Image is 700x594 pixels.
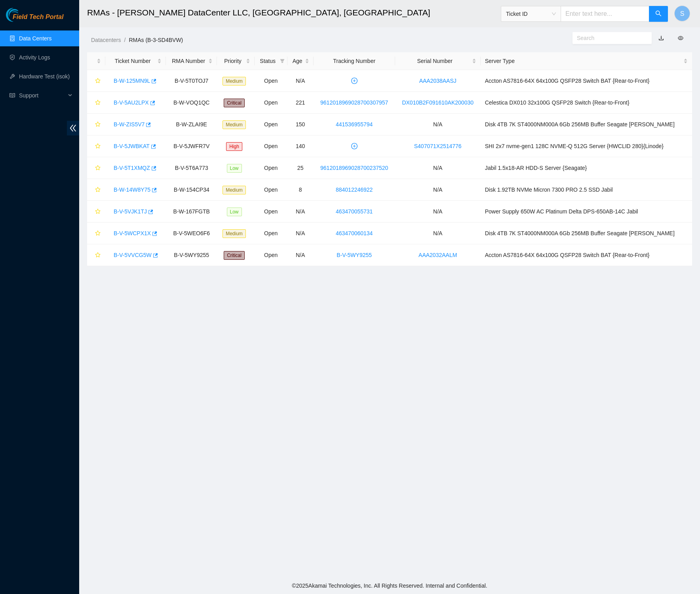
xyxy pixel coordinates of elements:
td: B-V-5T6A773 [166,157,217,179]
td: Open [255,244,287,266]
span: eye [678,35,683,41]
td: B-W-ZLAI9E [166,114,217,135]
td: N/A [287,201,314,223]
a: Akamai TechnologiesField Tech Portal [6,14,63,25]
span: Ticket ID [506,8,556,20]
td: N/A [287,223,314,244]
button: download [652,32,670,44]
span: star [95,209,101,215]
td: Open [255,92,287,114]
td: Accton AS7816-64X 64x100G QSFP28 Switch BAT {Rear-to-Front} [481,70,692,92]
td: N/A [395,223,481,244]
a: B-W-14W8Y75 [114,187,150,193]
img: Akamai Technologies [6,8,40,22]
button: plus-circle [348,74,361,87]
a: B-V-5VJK1TJ [114,208,147,215]
td: N/A [395,201,481,223]
span: / [124,37,126,43]
span: S [680,9,685,19]
a: B-V-5JWBKAT [114,143,150,149]
td: N/A [395,114,481,135]
a: Data Centers [19,35,51,42]
span: star [95,143,101,150]
td: Open [255,114,287,135]
a: B-W-ZIS5V7 [114,121,145,128]
span: Status [259,57,277,65]
span: read [10,93,15,98]
span: filter [278,55,286,67]
td: N/A [287,244,314,266]
span: Low [227,208,242,216]
td: B-W-VOQ1QC [166,92,217,114]
span: star [95,187,101,193]
td: Open [255,70,287,92]
input: Search [577,34,641,42]
span: double-left [67,121,79,135]
td: N/A [287,70,314,92]
th: Tracking Number [314,52,395,70]
a: Activity Logs [19,54,50,61]
a: 463470060134 [336,230,373,236]
td: Disk 4TB 7K ST4000NM000A 6Gb 256MB Buffer Seagate [PERSON_NAME] [481,114,692,135]
td: B-V-5T0TOJ7 [166,70,217,92]
a: download [658,35,664,41]
span: Critical [224,99,245,107]
a: 9612018969028700237520 [320,165,388,171]
span: Critical [224,251,245,260]
td: N/A [395,179,481,201]
td: Open [255,179,287,201]
td: SHI 2x7 nvme-gen1 128C NVME-Q 512G Server {HWCLID 280}{Linode} [481,135,692,157]
td: N/A [395,157,481,179]
button: search [649,6,668,22]
a: B-V-5WCPX1X [114,230,151,236]
span: Field Tech Portal [13,13,63,21]
button: star [91,74,101,87]
a: Datacenters [91,37,121,43]
a: S407071X2514776 [414,143,462,149]
td: B-W-154CP34 [166,179,217,201]
td: Disk 1.92TB NVMe Micron 7300 PRO 2.5 SSD Jabil [481,179,692,201]
a: 884012246922 [336,187,373,193]
span: star [95,122,101,128]
span: star [95,78,101,84]
td: B-V-5JWFR7V [166,135,217,157]
a: Hardware Test (isok) [19,73,70,80]
button: star [91,227,101,240]
td: Power Supply 650W AC Platinum Delta DPS-650AB-14C Jabil [481,201,692,223]
td: Open [255,223,287,244]
button: star [91,162,101,174]
span: Medium [223,77,246,86]
button: star [91,205,101,218]
td: 25 [287,157,314,179]
td: 8 [287,179,314,201]
a: B-V-5VVCG5W [114,252,152,258]
td: B-V-5WEO6F6 [166,223,217,244]
td: Jabil 1.5x18-AR HDD-S Server {Seagate} [481,157,692,179]
td: 140 [287,135,314,157]
a: AAA2032AALM [418,252,457,258]
td: 150 [287,114,314,135]
a: 463470055731 [336,208,373,215]
span: High [226,142,242,151]
a: 9612018969028700307957 [320,99,388,106]
button: S [674,6,690,21]
button: star [91,183,101,196]
td: Celestica DX010 32x100G QSFP28 Switch {Rear-to-Front} [481,92,692,114]
span: Medium [223,186,246,194]
span: Medium [223,120,246,129]
a: B-W-125MN9L [114,78,150,84]
footer: © 2025 Akamai Technologies, Inc. All Rights Reserved. Internal and Confidential. [79,577,700,594]
td: Open [255,157,287,179]
span: star [95,252,101,259]
span: search [655,10,662,18]
td: Open [255,135,287,157]
span: star [95,100,101,106]
button: star [91,249,101,261]
span: plus-circle [348,143,360,149]
span: Support [19,88,66,103]
span: star [95,165,101,171]
span: plus-circle [348,78,360,84]
button: star [91,140,101,152]
td: 221 [287,92,314,114]
span: filter [280,59,285,63]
